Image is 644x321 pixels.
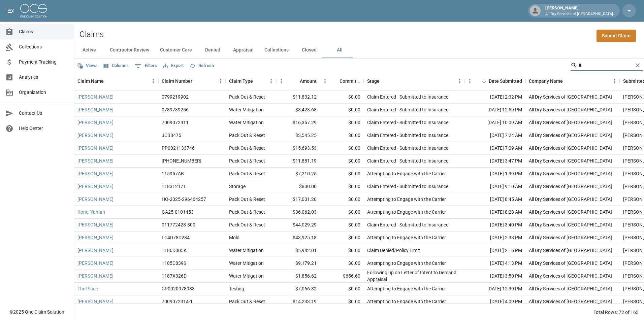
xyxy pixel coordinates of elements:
div: $0.00 [320,231,364,244]
div: Search [571,60,643,72]
div: Water Mitigation [229,119,264,126]
a: [PERSON_NAME] [77,132,114,139]
div: Claim Entered - Submitted to Insurance [367,106,448,113]
div: Storage [229,183,246,190]
button: Sort [192,76,202,86]
div: Claim Denied/Policy Limit [367,247,420,254]
div: [DATE] 12:59 PM [465,104,525,116]
div: $15,693.53 [276,142,320,155]
div: $0.00 [320,257,364,270]
div: All Dry Services of Atlanta [529,234,612,241]
div: 011772428-800 [162,221,195,228]
div: $8,423.68 [276,104,320,116]
a: [PERSON_NAME] [77,183,114,190]
div: Claim Entered - Submitted to Insurance [367,221,448,228]
div: Attempting to Engage with the Carrier [367,260,446,266]
div: All Dry Services of Atlanta [529,119,612,126]
div: [DATE] 2:16 PM [465,244,525,257]
div: $0.00 [320,91,364,104]
div: [DATE] 9:10 AM [465,180,525,193]
a: Submit Claim [597,30,636,42]
div: $9,179.21 [276,257,320,270]
div: Pack Out & Reset [229,209,265,215]
div: Claim Entered - Submitted to Insurance [367,132,448,139]
div: 0789739256 [162,106,189,113]
div: [DATE] 7:24 AM [465,129,525,142]
div: $0.00 [320,206,364,219]
div: All Dry Services of Atlanta [529,132,612,139]
img: ocs-logo-white-transparent.png [20,4,47,17]
div: $0.00 [320,104,364,116]
button: Menu [148,76,158,86]
span: Help Center [19,125,68,132]
button: Menu [455,76,465,86]
div: All Dry Services of Atlanta [529,209,612,215]
div: All Dry Services of Atlanta [529,145,612,151]
a: [PERSON_NAME] [77,247,114,254]
div: 7009072311 [162,119,189,126]
span: Collections [19,43,68,50]
button: Collections [259,42,294,58]
a: [PERSON_NAME] [77,106,114,113]
div: 1187X326D [162,273,187,279]
div: $0.00 [320,283,364,295]
a: Kone, Yamah [77,209,105,215]
div: CP0020978983 [162,285,195,292]
button: Denied [197,42,228,58]
div: [PERSON_NAME] [543,5,616,17]
button: Sort [380,76,389,86]
div: [DATE] 4:09 PM [465,295,525,308]
button: Select columns [102,61,130,71]
div: Attempting to Engage with the Carrier [367,285,446,292]
div: $0.00 [320,129,364,142]
div: [DATE] 8:45 AM [465,193,525,206]
div: Water Mitigation [229,106,264,113]
span: Payment Tracking [19,59,68,66]
div: [DATE] 7:09 AM [465,142,525,155]
div: $0.00 [320,155,364,168]
button: Menu [266,76,276,86]
div: [DATE] 8:28 AM [465,206,525,219]
button: Menu [320,76,330,86]
a: [PERSON_NAME] [77,273,114,279]
div: JCB8475 [162,132,181,139]
div: Date Submitted [465,72,525,91]
div: All Dry Services of Atlanta [529,221,612,228]
div: © 2025 One Claim Solution [9,309,64,315]
div: $36,062.03 [276,206,320,219]
div: Stage [367,72,380,91]
a: [PERSON_NAME] [77,94,114,100]
span: Organization [19,89,68,96]
div: Attempting to Engage with the Carrier [367,234,446,241]
button: Menu [610,76,620,86]
a: [PERSON_NAME] [77,298,114,305]
div: Pack Out & Reset [229,298,265,305]
button: Sort [290,76,300,86]
div: $11,881.19 [276,155,320,168]
div: All Dry Services of Atlanta [529,183,612,190]
div: Claim Entered - Submitted to Insurance [367,94,448,100]
div: Mold [229,234,239,241]
button: Export [161,61,185,71]
div: Attempting to Engage with the Carrier [367,170,446,177]
div: $5,942.01 [276,244,320,257]
h2: Claims [79,30,104,39]
button: Closed [294,42,324,58]
div: Water Mitigation [229,247,264,254]
button: Menu [216,76,226,86]
div: Pack Out & Reset [229,145,265,151]
div: $656.60 [320,270,364,283]
div: Claim Type [226,72,276,91]
div: [DATE] 3:40 PM [465,219,525,231]
div: All Dry Services of Atlanta [529,106,612,113]
div: Attempting to Engage with the Carrier [367,298,446,305]
div: All Dry Services of Atlanta [529,94,612,100]
div: $0.00 [320,193,364,206]
div: $0.00 [320,244,364,257]
div: 7009072314-1 [162,298,193,305]
div: Water Mitigation [229,260,264,266]
button: Refresh [188,61,216,71]
button: Sort [563,76,572,86]
div: Attempting to Engage with the Carrier [367,209,446,215]
span: Contact Us [19,110,68,117]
